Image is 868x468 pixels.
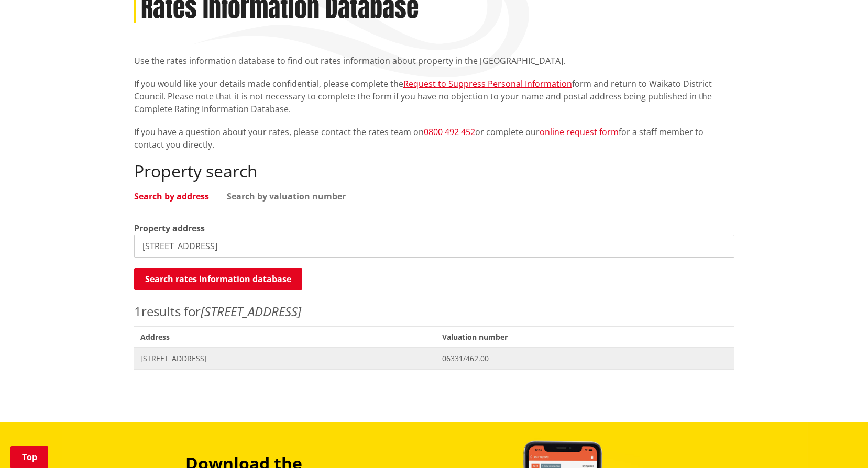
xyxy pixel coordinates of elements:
[227,192,346,200] a: Search by valuation number
[820,424,858,462] iframe: Messenger Launcher
[134,302,734,321] p: results for
[134,222,205,235] label: Property address
[134,126,734,151] p: If you have a question about your rates, please contact the rates team on or complete our for a s...
[403,78,572,90] a: Request to Suppress Personal Information
[10,446,48,468] a: Top
[134,348,734,369] a: [STREET_ADDRESS] 06331/462.00
[134,268,302,290] button: Search rates information database
[134,326,436,348] span: Address
[540,126,619,138] a: online request form
[134,192,209,200] a: Search by address
[134,235,734,258] input: e.g. Duke Street NGARUAWAHIA
[424,126,475,138] a: 0800 492 452
[201,303,301,320] em: [STREET_ADDRESS]
[134,161,734,181] h2: Property search
[436,326,734,348] span: Valuation number
[134,77,734,115] p: If you would like your details made confidential, please complete the form and return to Waikato ...
[140,353,430,364] span: [STREET_ADDRESS]
[134,54,734,67] p: Use the rates information database to find out rates information about property in the [GEOGRAPHI...
[134,303,141,320] span: 1
[442,353,728,364] span: 06331/462.00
